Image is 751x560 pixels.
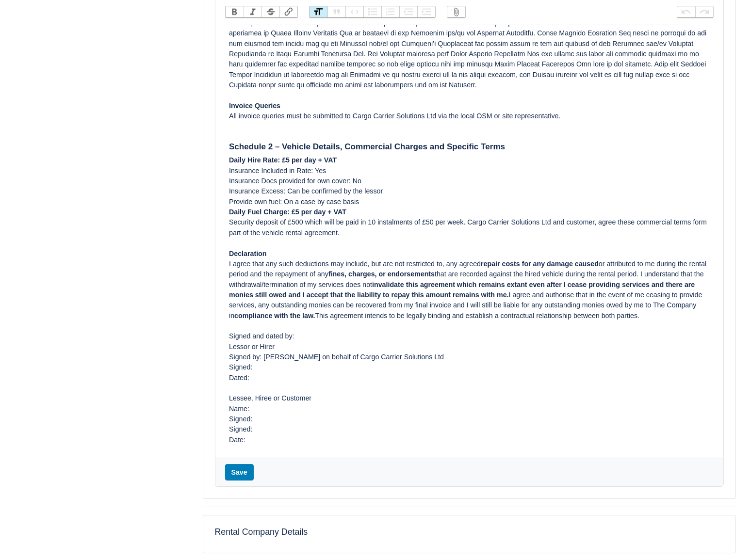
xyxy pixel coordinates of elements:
button: Save [225,464,254,480]
button: Bullets [363,7,381,18]
strong: Daily Fuel Charge: £5 per day + VAT [229,208,346,216]
button: Decrease Level [399,7,417,18]
button: Increase Level [417,7,435,18]
button: Redo [695,7,713,18]
button: Attach Files [447,7,465,18]
strong: repair costs for any damage caused [481,260,599,268]
button: Numbers [381,7,399,18]
button: Heading [310,7,327,18]
strong: compliance with the law. [234,312,315,320]
button: Undo [677,7,695,18]
button: Bold [226,7,244,18]
div: Insurance Included in Rate: Yes Insurance Docs provided for own cover: No Insurance Excess: Can b... [229,155,709,445]
iframe: Chat Widget [576,448,751,560]
button: Strikethrough [261,7,279,18]
strong: Declaration [229,250,267,257]
strong: fines, charges, or endorsements [328,270,435,278]
strong: Daily Hire Rate: £5 per day + VAT [229,156,337,164]
button: Quote [327,7,345,18]
button: Code [345,7,363,18]
strong: invalidate this agreement which remains extant even after I cease providing services and there ar... [229,281,695,299]
h5: Rental Company Details [215,527,724,537]
button: Italic [244,7,261,18]
button: Link [279,7,297,18]
strong: Schedule 2 – Vehicle Details, Commercial Charges and Specific Terms [229,142,505,151]
strong: Invoice Queries [229,102,280,110]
